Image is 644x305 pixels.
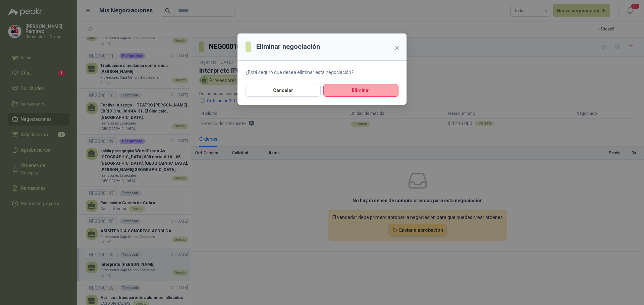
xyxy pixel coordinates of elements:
[237,61,407,84] section: ¿Está seguro que desea eliminar esta negociación?
[392,43,402,53] button: Close
[323,84,398,97] button: Eliminar
[246,84,321,97] button: Cancelar
[394,45,400,51] span: close
[256,42,320,52] h3: Eliminar negociación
